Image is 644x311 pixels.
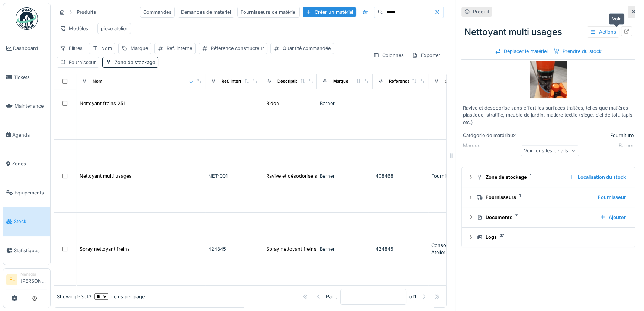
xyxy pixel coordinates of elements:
[370,50,407,61] div: Colonnes
[465,190,632,204] summary: Fournisseurs1Fournisseur
[431,172,481,180] div: Fourniture
[13,45,47,52] span: Dashboard
[551,46,605,56] div: Prendre du stock
[167,45,192,52] div: Ref. interne
[115,59,155,66] div: Zone de stockage
[20,272,47,288] li: [PERSON_NAME]
[15,189,47,196] span: Équipements
[178,7,234,18] div: Demandes de matériel
[431,242,481,256] div: Consommable - Atelier
[320,245,370,253] div: Berner
[463,132,519,139] div: Catégorie de matériaux
[477,194,583,201] div: Fournisseurs
[14,218,47,225] span: Stock
[320,172,370,180] div: Berner
[492,46,551,56] div: Déplacer le matériel
[463,104,634,126] div: Ravive et désodorise sans effort les surfaces traitées, telles que matières plastique, stratifié,...
[12,160,47,167] span: Zones
[376,172,425,180] div: 408468
[3,92,50,121] a: Maintenance
[597,212,629,222] div: Ajouter
[277,78,301,85] div: Description
[93,78,102,85] div: Nom
[222,78,245,85] div: Ref. interne
[140,7,175,18] div: Commandes
[477,174,563,181] div: Zone de stockage
[15,102,47,110] span: Maintenance
[237,7,300,18] div: Fournisseurs de matériel
[12,131,47,139] span: Agenda
[461,22,635,42] div: Nettoyant multi usages
[3,63,50,92] a: Tickets
[16,7,38,30] img: Badge_color-CXgf-gQk.svg
[587,26,619,37] div: Actions
[80,245,130,253] div: Spray nettoyant freins
[283,45,331,52] div: Quantité commandée
[3,34,50,63] a: Dashboard
[80,172,132,180] div: Nettoyant multi usages
[266,245,316,253] div: Spray nettoyant freins
[80,100,126,107] div: Nettoyant freins 25L
[14,247,47,254] span: Statistiques
[3,236,50,265] a: Statistiques
[57,43,86,54] div: Filtres
[3,121,50,150] a: Agenda
[57,23,91,34] div: Modèles
[266,100,279,107] div: Bidon
[586,192,629,202] div: Fournisseur
[6,274,17,285] li: FL
[473,8,489,15] div: Produit
[6,272,47,289] a: FL Manager[PERSON_NAME]
[69,59,96,66] div: Fournisseur
[320,100,370,107] div: Berner
[57,293,91,300] div: Showing 1 - 3 of 3
[94,293,145,300] div: items per page
[266,172,376,180] div: Ravive et désodorise sans effort les surfaces t...
[208,245,258,253] div: 424845
[465,170,632,184] summary: Zone de stockage1Localisation du stock
[376,245,425,253] div: 424845
[3,149,50,178] a: Zones
[465,231,632,244] summary: Logs37
[477,234,626,241] div: Logs
[211,45,264,52] div: Référence constructeur
[303,7,356,17] div: Créer un matériel
[3,207,50,236] a: Stock
[74,9,99,16] strong: Produits
[326,293,337,300] div: Page
[609,13,624,24] div: Voir
[530,61,567,98] img: Nettoyant multi usages
[409,50,444,61] div: Exporter
[521,145,579,156] div: Voir tous les détails
[566,172,629,182] div: Localisation du stock
[20,272,47,277] div: Manager
[522,132,634,139] div: Fourniture
[445,78,464,85] div: Catégorie
[101,25,128,32] div: pièce atelier
[14,74,47,81] span: Tickets
[465,210,632,224] summary: Documents2Ajouter
[101,45,112,52] div: Nom
[333,78,348,85] div: Marque
[389,78,438,85] div: Référence constructeur
[208,172,258,180] div: NET-001
[409,293,416,300] strong: of 1
[3,178,50,207] a: Équipements
[131,45,148,52] div: Marque
[477,214,594,221] div: Documents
